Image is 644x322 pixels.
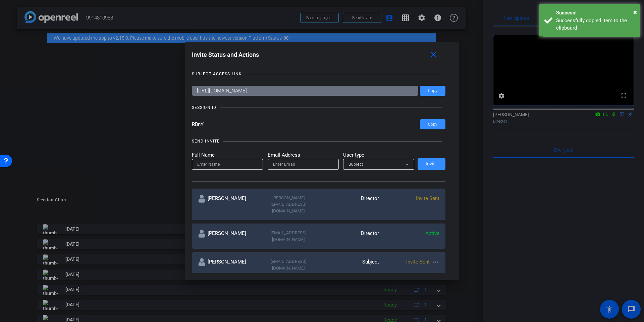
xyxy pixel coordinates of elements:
mat-label: User type [343,151,414,159]
button: Copy [420,86,445,96]
openreel-title-line: SUBJECT ACCESS LINK [192,71,446,77]
div: SUBJECT ACCESS LINK [192,71,242,77]
span: Copy [428,88,437,93]
button: Copy [420,119,445,129]
div: SEND INVITE [192,138,220,145]
button: Close [633,7,637,17]
div: Successfully copied item to the clipboard [556,17,635,32]
span: Copy [428,122,437,127]
div: Success! [556,9,635,17]
span: Invite Sent [406,259,430,265]
div: Director [319,195,379,214]
div: Director [319,230,379,243]
div: Invite Status and Actions [192,49,446,61]
span: Subject [348,162,363,167]
openreel-title-line: SESSION ID [192,104,446,111]
input: Enter Name [197,160,258,168]
mat-label: Full Name [192,151,263,159]
div: [PERSON_NAME] [198,195,258,214]
span: × [633,8,637,16]
input: Enter Email [273,160,333,168]
mat-icon: more_horiz [431,258,439,266]
div: [EMAIL_ADDRESS][DOMAIN_NAME] [258,230,319,243]
div: [PERSON_NAME][EMAIL_ADDRESS][DOMAIN_NAME] [258,195,319,214]
div: Subject [319,258,379,271]
mat-label: Email Address [268,151,339,159]
span: Active [425,230,439,236]
div: SESSION ID [192,104,216,111]
mat-icon: close [429,51,438,59]
div: [PERSON_NAME] [198,230,258,243]
openreel-title-line: SEND INVITE [192,138,446,145]
div: [PERSON_NAME] [198,258,258,271]
div: [EMAIL_ADDRESS][DOMAIN_NAME] [258,258,319,271]
span: Invite Sent [416,195,439,201]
